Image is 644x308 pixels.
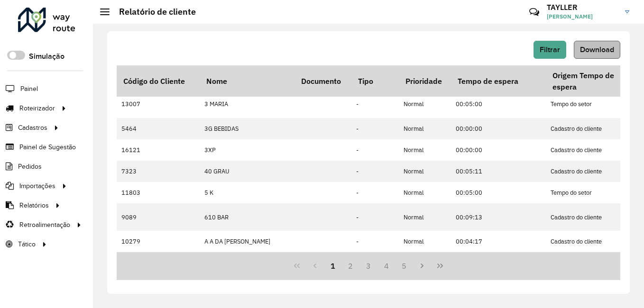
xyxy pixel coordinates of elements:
[294,65,351,97] th: Documento
[117,231,200,252] td: 10279
[351,65,399,97] th: Tipo
[200,161,294,182] td: 40 GRAU
[399,91,451,118] td: Normal
[546,203,641,231] td: Cadastro do cliente
[451,182,546,203] td: 00:05:00
[580,45,614,54] span: Download
[451,203,546,231] td: 00:09:13
[351,203,399,231] td: -
[547,3,618,12] h3: TAYLLER
[399,161,451,182] td: Normal
[117,91,200,118] td: 13007
[19,142,76,152] span: Painel de Sugestão
[546,65,641,97] th: Origem Tempo de espera
[524,2,544,22] a: Contato Rápido
[324,257,342,275] button: 1
[451,231,546,252] td: 00:04:17
[451,91,546,118] td: 00:05:00
[341,257,359,275] button: 2
[399,231,451,252] td: Normal
[117,65,200,97] th: Código do Cliente
[451,161,546,182] td: 00:05:11
[200,91,294,118] td: 3 MARIA
[451,139,546,161] td: 00:00:00
[546,231,641,252] td: Cadastro do cliente
[19,200,49,210] span: Relatórios
[546,118,641,139] td: Cadastro do cliente
[20,84,38,94] span: Painel
[451,65,546,97] th: Tempo de espera
[18,162,42,172] span: Pedidos
[117,203,200,231] td: 9089
[431,257,449,275] button: Last Page
[377,257,396,275] button: 4
[351,161,399,182] td: -
[413,257,431,275] button: Next Page
[200,118,294,139] td: 3G BEBIDAS
[546,161,641,182] td: Cadastro do cliente
[117,118,200,139] td: 5464
[19,220,70,230] span: Retroalimentação
[18,239,36,249] span: Tático
[399,118,451,139] td: Normal
[451,118,546,139] td: 00:00:00
[351,182,399,203] td: -
[534,41,566,59] button: Filtrar
[110,7,196,17] h2: Relatório de cliente
[399,139,451,161] td: Normal
[396,257,414,275] button: 5
[351,91,399,118] td: -
[546,91,641,118] td: Tempo do setor
[359,257,377,275] button: 3
[19,103,55,113] span: Roteirizador
[351,118,399,139] td: -
[574,41,620,59] button: Download
[351,139,399,161] td: -
[540,45,560,54] span: Filtrar
[117,139,200,161] td: 16121
[117,161,200,182] td: 7323
[200,231,294,252] td: A A DA [PERSON_NAME]
[29,51,64,62] label: Simulação
[19,181,55,191] span: Importações
[200,139,294,161] td: 3XP
[546,182,641,203] td: Tempo do setor
[399,65,451,97] th: Prioridade
[200,182,294,203] td: 5 K
[117,182,200,203] td: 11803
[399,203,451,231] td: Normal
[399,182,451,203] td: Normal
[200,65,294,97] th: Nome
[18,123,47,133] span: Cadastros
[547,12,618,21] span: [PERSON_NAME]
[200,203,294,231] td: 610 BAR
[351,231,399,252] td: -
[546,139,641,161] td: Cadastro do cliente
